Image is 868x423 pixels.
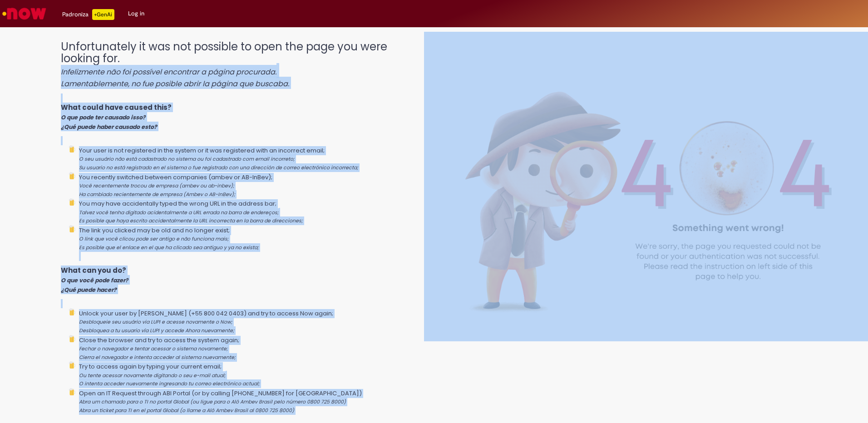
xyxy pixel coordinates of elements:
p: What can you do? [61,266,424,295]
i: Fechar o navegador e tentar acessar o sistema novamente; [79,345,228,352]
i: O intenta acceder nuevamente ingresando tu correo electrónico actual; [79,380,260,387]
i: Abra um chamado para o TI no portal Global (ou ligue para o Alô Ambev Brasil pelo número 0800 725... [79,398,346,405]
li: Open an IT Request through ABI Portal (or by calling [PHONE_NUMBER] for [GEOGRAPHIC_DATA]) [79,388,424,415]
i: O que pode ter causado isso? [61,113,146,121]
li: Unlock your user by [PERSON_NAME] (+55 800 042 0403) and try to access Now again; [79,308,424,335]
h1: Unfortunately it was not possible to open the page you were looking for. [61,41,424,89]
i: Talvez você tenha digitado acidentalmente a URL errada na barra de endereços; [79,209,279,216]
i: Es posible que haya escrito accidentalmente la URL incorrecta en la barra de direcciones; [79,217,303,224]
img: ServiceNow [1,5,48,23]
i: Lamentablemente, no fue posible abrir la página que buscaba. [61,79,289,89]
p: What could have caused this? [61,103,424,132]
i: Ha cambiado recientemente de empresa (Ambev o AB-InBev); [79,191,235,198]
i: O link que você clicou pode ser antigo e não funciona mais; [79,236,229,242]
li: Close the browser and try to access the system again; [79,335,424,362]
i: Cierra el navegador e intenta acceder al sistema nuevamente; [79,354,236,361]
i: O que você pode fazer? [61,276,128,284]
i: Desbloquea a tu usuario vía LUPI y accede Ahora nuevamente; [79,327,234,334]
i: ¿Qué puede hacer? [61,286,117,294]
i: O seu usuário não está cadastrado no sistema ou foi cadastrado com email incorreto; [79,156,295,162]
i: Abra un ticket para TI en el portal Global (o llame a Alô Ambev Brasil al 0800 725 8000) [79,407,294,414]
li: Try to access again by typing your current email; [79,361,424,388]
i: Es posible que el enlace en el que ha clicado sea antiguo y ya no exista; [79,244,259,251]
i: Infelizmente não foi possível encontrar a página procurada. [61,67,276,77]
div: Padroniza [62,9,114,20]
i: Desbloqueie seu usuário via LUPI e acesse novamente o Now; [79,319,232,325]
li: You recently switched between companies (ambev or AB-InBev); [79,172,424,199]
i: Você recentemente trocou de empresa (ambev ou ab-inbev); [79,182,234,189]
i: ¿Qué puede haber causado esto? [61,123,157,131]
i: Su usuario no está registrado en el sistema o fue registrado con una dirección de correo electrón... [79,164,358,171]
li: You may have accidentally typed the wrong URL in the address bar; [79,198,424,225]
li: Your user is not registered in the system or it was registered with an incorrect email; [79,145,424,172]
img: 404_ambev_new.png [424,32,868,341]
i: Ou tente acessar novamente digitando o seu e-mail atual; [79,372,226,379]
li: The link you clicked may be old and no longer exist; [79,225,424,252]
p: +GenAi [92,9,114,20]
